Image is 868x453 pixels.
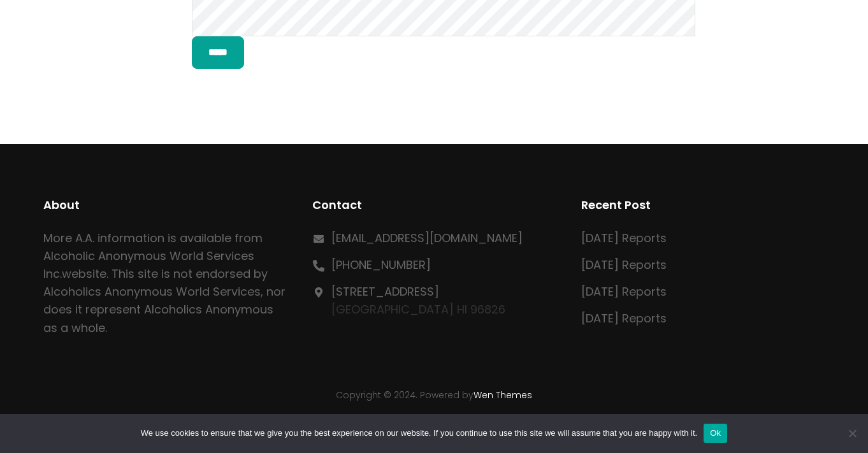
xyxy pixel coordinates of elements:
[331,284,439,299] a: [STREET_ADDRESS]
[43,196,287,214] h2: About
[331,230,523,246] a: [EMAIL_ADDRESS][DOMAIN_NAME]
[581,257,667,273] a: [DATE] Reports
[43,389,825,403] p: Copyright © 2024. Powered by
[43,229,287,336] p: More A.A. information is available from Alcoholic Anonymous World Services Inc. . This site is no...
[581,284,667,299] a: [DATE] Reports
[331,283,505,319] p: [GEOGRAPHIC_DATA] HI 96826
[62,266,106,282] a: website
[581,230,667,246] a: [DATE] Reports
[581,310,667,326] a: [DATE] Reports
[704,424,727,443] button: Ok
[141,427,697,440] span: We use cookies to ensure that we give you the best experience on our website. If you continue to ...
[474,389,532,401] a: Wen Themes
[312,196,556,214] h2: Contact
[846,427,858,440] span: No
[331,257,431,273] a: [PHONE_NUMBER]
[581,196,825,214] h2: Recent Post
